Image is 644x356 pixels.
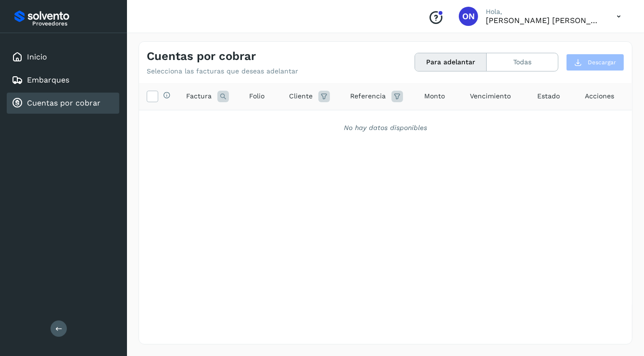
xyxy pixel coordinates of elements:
span: Factura [186,91,212,101]
button: Para adelantar [415,53,487,71]
div: Embarques [7,70,119,91]
span: Vencimiento [470,91,511,101]
span: Folio [249,91,265,101]
span: Referencia [350,91,386,101]
a: Inicio [27,52,47,61]
a: Cuentas por cobrar [27,98,101,107]
span: Cliente [289,91,313,101]
h4: Cuentas por cobrar [147,49,256,63]
button: Descargar [566,54,624,71]
a: Embarques [27,75,69,84]
span: Estado [537,91,560,101]
div: Inicio [7,47,119,68]
p: Proveedores [32,20,115,27]
span: Acciones [585,91,614,101]
div: No hay datos disponibles [152,123,619,133]
span: Monto [424,91,445,101]
button: Todas [487,53,558,71]
p: OMAR NOE MARTINEZ RUBIO [486,16,601,25]
span: Descargar [588,58,616,67]
p: Selecciona las facturas que deseas adelantar [147,67,298,75]
div: Cuentas por cobrar [7,93,119,114]
p: Hola, [486,8,601,16]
